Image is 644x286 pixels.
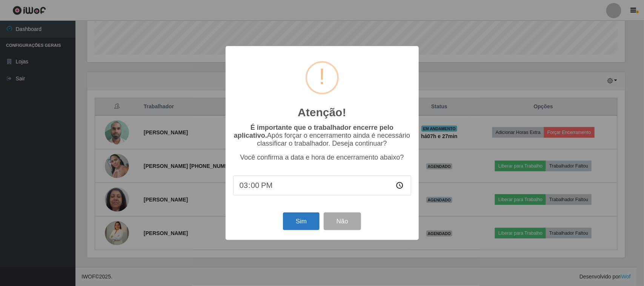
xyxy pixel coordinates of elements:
p: Após forçar o encerramento ainda é necessário classificar o trabalhador. Deseja continuar? [233,124,411,148]
b: É importante que o trabalhador encerre pelo aplicativo. [234,124,393,139]
p: Você confirma a data e hora de encerramento abaixo? [233,154,411,161]
h2: Atenção! [298,106,346,119]
button: Não [324,212,361,230]
button: Sim [283,212,320,230]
